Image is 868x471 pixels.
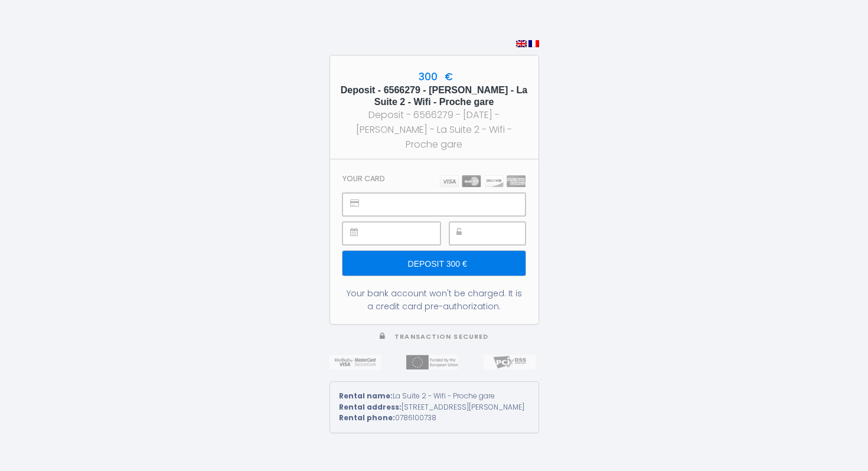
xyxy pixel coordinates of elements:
span: 300 € [416,70,453,84]
h3: Your card [342,174,385,183]
div: La Suite 2 - Wifi - Proche gare [339,391,530,402]
h5: Deposit - 6566279 - [PERSON_NAME] - La Suite 2 - Wifi - Proche gare [341,84,528,107]
div: 0786100738 [339,413,530,424]
div: [STREET_ADDRESS][PERSON_NAME] [339,402,530,413]
input: Deposit 300 € [342,251,525,276]
span: Transaction secured [394,332,488,341]
iframe: Secure payment input frame [476,223,525,244]
img: carts.png [440,175,526,187]
iframe: Secure payment input frame [369,194,524,215]
strong: Rental name: [339,391,393,401]
div: Deposit - 6566279 - [DATE] - [PERSON_NAME] - La Suite 2 - Wifi - Proche gare [341,107,528,152]
div: Your bank account won't be charged. It is a credit card pre-authorization. [342,287,525,313]
img: en.png [516,40,527,47]
iframe: Secure payment input frame [369,223,439,244]
img: fr.png [528,40,539,47]
strong: Rental address: [339,402,402,412]
strong: Rental phone: [339,413,395,423]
